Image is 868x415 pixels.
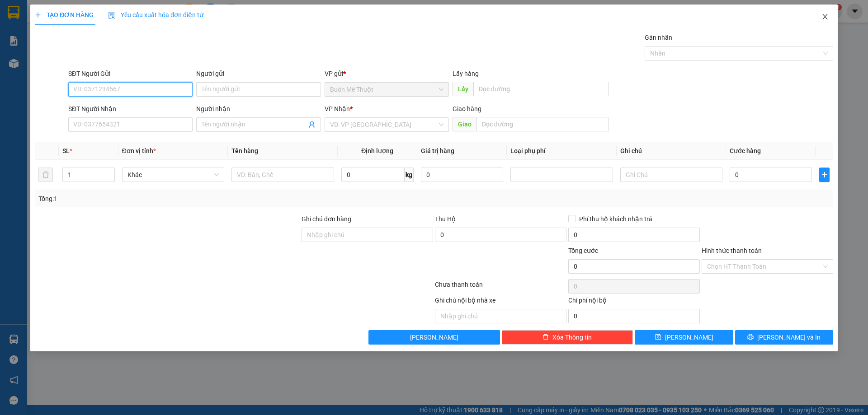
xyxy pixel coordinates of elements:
[325,105,350,112] span: VP Nhận
[821,13,829,20] span: close
[68,104,193,114] div: SĐT Người Nhận
[655,334,661,341] span: save
[665,332,713,342] span: [PERSON_NAME]
[421,147,454,154] span: Giá trị hàng
[68,69,193,79] div: SĐT Người Gửi
[576,214,656,224] span: Phí thu hộ khách nhận trả
[453,70,479,77] span: Lấy hàng
[435,295,566,309] div: Ghi chú nội bộ nhà xe
[820,171,829,178] span: plus
[552,332,592,342] span: Xóa Thông tin
[747,334,754,341] span: printer
[453,82,473,96] span: Lấy
[435,215,456,223] span: Thu Hộ
[730,147,761,154] span: Cước hàng
[368,330,500,345] button: [PERSON_NAME]
[38,168,53,182] button: delete
[302,215,351,223] label: Ghi chú đơn hàng
[231,147,258,154] span: Tên hàng
[196,69,321,79] div: Người gửi
[122,147,156,154] span: Đơn vị tính
[453,105,481,112] span: Giao hàng
[434,280,567,295] div: Chưa thanh toán
[108,11,203,19] span: Yêu cầu xuất hóa đơn điện tử
[325,69,449,79] div: VP gửi
[507,142,616,160] th: Loại phụ phí
[435,309,566,323] input: Nhập ghi chú
[127,168,219,182] span: Khác
[568,247,598,254] span: Tổng cước
[308,121,316,128] span: user-add
[635,330,733,345] button: save[PERSON_NAME]
[568,295,700,309] div: Chi phí nội bộ
[231,168,334,182] input: VD: Bàn, Ghế
[302,228,433,242] input: Ghi chú đơn hàng
[645,34,672,41] label: Gán nhãn
[453,117,476,131] span: Giao
[473,82,609,96] input: Dọc đường
[361,147,393,154] span: Định lượng
[62,147,70,154] span: SL
[542,334,549,341] span: delete
[330,83,443,96] span: Buôn Mê Thuột
[735,330,833,345] button: printer[PERSON_NAME] và In
[421,168,503,182] input: 0
[108,12,115,19] img: icon
[476,117,609,131] input: Dọc đường
[812,5,838,30] button: Close
[196,104,321,114] div: Người nhận
[617,142,726,160] th: Ghi chú
[502,330,633,345] button: deleteXóa Thông tin
[702,247,762,254] label: Hình thức thanh toán
[620,168,722,182] input: Ghi Chú
[405,168,414,182] span: kg
[35,11,94,19] span: TẠO ĐƠN HÀNG
[410,332,458,342] span: [PERSON_NAME]
[819,168,829,182] button: plus
[38,194,335,204] div: Tổng: 1
[35,12,41,18] span: plus
[757,332,821,342] span: [PERSON_NAME] và In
